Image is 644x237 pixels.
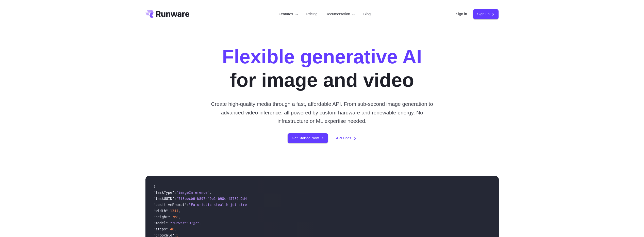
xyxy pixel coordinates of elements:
label: Features [279,11,298,17]
span: , [199,221,201,225]
span: "imageInference" [176,190,210,195]
span: "Futuristic stealth jet streaking through a neon-lit cityscape with glowing purple exhaust" [189,203,378,207]
a: Sign up [473,9,499,19]
span: 40 [170,227,174,231]
span: "positivePrompt" [154,203,187,207]
span: 768 [172,215,178,219]
span: "7f3ebcb6-b897-49e1-b98c-f5789d2d40d7" [176,197,255,201]
span: , [209,190,211,195]
span: , [174,227,176,231]
span: "width" [154,209,168,213]
a: Go to / [145,10,190,18]
a: Sign in [456,11,467,17]
span: "runware:97@2" [170,221,199,225]
span: "taskUUID" [154,197,174,201]
label: Documentation [326,11,355,17]
a: Get Started Now [288,133,328,143]
a: Blog [363,11,371,17]
span: : [168,209,170,213]
span: : [174,190,176,195]
span: "height" [154,215,170,219]
p: Create high-quality media through a fast, affordable API. From sub-second image generation to adv... [209,100,435,125]
span: : [168,227,170,231]
strong: Flexible generative AI [222,46,422,67]
span: : [168,221,170,225]
span: 1344 [170,209,178,213]
span: , [178,209,180,213]
span: : [170,215,172,219]
span: "model" [154,221,168,225]
span: { [154,184,156,188]
h1: for image and video [222,45,422,92]
span: "steps" [154,227,168,231]
a: Pricing [306,11,318,17]
span: , [178,215,180,219]
span: "taskType" [154,190,174,195]
a: API Docs [336,135,356,141]
span: : [174,197,176,201]
span: : [187,203,189,207]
